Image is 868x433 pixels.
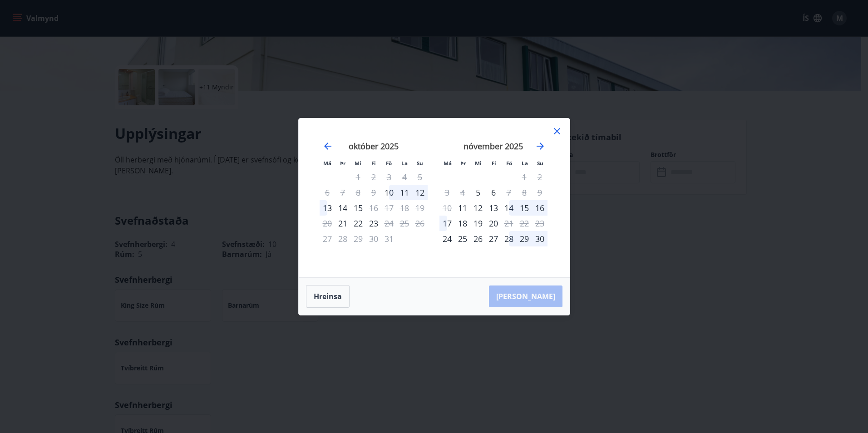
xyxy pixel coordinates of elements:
td: Choose mánudagur, 13. október 2025 as your check-in date. It’s available. [320,200,335,216]
div: 26 [470,231,486,246]
td: Choose miðvikudagur, 26. nóvember 2025 as your check-in date. It’s available. [470,231,486,246]
td: Not available. mánudagur, 20. október 2025 [320,216,335,231]
small: Fö [386,160,392,167]
div: Move forward to switch to the next month. [535,141,546,152]
div: 29 [517,231,532,246]
small: Su [417,160,423,167]
td: Not available. laugardagur, 22. nóvember 2025 [517,216,532,231]
td: Not available. laugardagur, 18. október 2025 [397,200,412,216]
div: Aðeins útritun í boði [366,200,381,216]
td: Not available. sunnudagur, 26. október 2025 [412,216,428,231]
td: Choose miðvikudagur, 22. október 2025 as your check-in date. It’s available. [350,216,366,231]
small: La [522,160,528,167]
small: Þr [460,160,466,167]
td: Not available. sunnudagur, 9. nóvember 2025 [532,185,547,200]
small: Fi [492,160,496,167]
div: 27 [486,231,501,246]
td: Not available. laugardagur, 25. október 2025 [397,216,412,231]
td: Choose miðvikudagur, 5. nóvember 2025 as your check-in date. It’s available. [470,185,486,200]
div: 30 [532,231,547,246]
div: 15 [517,200,532,216]
small: Su [537,160,543,167]
div: Aðeins innritun í boði [335,216,350,231]
div: 23 [366,216,381,231]
td: Not available. sunnudagur, 5. október 2025 [412,169,428,185]
td: Not available. laugardagur, 8. nóvember 2025 [517,185,532,200]
div: 11 [397,185,412,200]
div: 16 [532,200,547,216]
td: Not available. þriðjudagur, 7. október 2025 [335,185,350,200]
td: Not available. föstudagur, 31. október 2025 [381,231,397,246]
div: Aðeins innritun í boði [439,231,455,246]
td: Choose föstudagur, 28. nóvember 2025 as your check-in date. It’s available. [501,231,517,246]
div: Aðeins útritun í boði [501,216,517,231]
td: Not available. mánudagur, 27. október 2025 [320,231,335,246]
button: Hreinsa [306,285,350,308]
div: 12 [412,185,428,200]
td: Not available. fimmtudagur, 30. október 2025 [366,231,381,246]
div: Aðeins útritun í boði [501,185,517,200]
small: Má [323,160,331,167]
td: Not available. miðvikudagur, 1. október 2025 [350,169,366,185]
div: 13 [486,200,501,216]
td: Choose laugardagur, 29. nóvember 2025 as your check-in date. It’s available. [517,231,532,246]
td: Choose fimmtudagur, 13. nóvember 2025 as your check-in date. It’s available. [486,200,501,216]
div: 12 [470,200,486,216]
td: Choose miðvikudagur, 12. nóvember 2025 as your check-in date. It’s available. [470,200,486,216]
td: Not available. mánudagur, 10. nóvember 2025 [439,200,455,216]
strong: október 2025 [349,141,399,152]
td: Choose miðvikudagur, 15. október 2025 as your check-in date. It’s available. [350,200,366,216]
td: Not available. sunnudagur, 23. nóvember 2025 [532,216,547,231]
div: Aðeins innritun í boði [470,185,486,200]
div: 17 [439,216,455,231]
div: 25 [455,231,470,246]
div: Aðeins útritun í boði [381,216,397,231]
td: Choose sunnudagur, 12. október 2025 as your check-in date. It’s available. [412,185,428,200]
div: 15 [350,200,366,216]
small: Mi [475,160,482,167]
div: 14 [501,200,517,216]
td: Not available. þriðjudagur, 4. nóvember 2025 [455,185,470,200]
td: Choose laugardagur, 11. október 2025 as your check-in date. It’s available. [397,185,412,200]
td: Choose mánudagur, 17. nóvember 2025 as your check-in date. It’s available. [439,216,455,231]
td: Not available. miðvikudagur, 8. október 2025 [350,185,366,200]
div: Calendar [310,129,559,266]
td: Choose þriðjudagur, 11. nóvember 2025 as your check-in date. It’s available. [455,200,470,216]
div: Move backward to switch to the previous month. [322,141,333,152]
td: Not available. föstudagur, 3. október 2025 [381,169,397,185]
td: Not available. miðvikudagur, 29. október 2025 [350,231,366,246]
td: Choose föstudagur, 10. október 2025 as your check-in date. It’s available. [381,185,397,200]
td: Choose þriðjudagur, 25. nóvember 2025 as your check-in date. It’s available. [455,231,470,246]
strong: nóvember 2025 [464,141,523,152]
td: Not available. föstudagur, 21. nóvember 2025 [501,216,517,231]
small: Þr [340,160,345,167]
small: Mi [355,160,361,167]
td: Choose mánudagur, 24. nóvember 2025 as your check-in date. It’s available. [439,231,455,246]
td: Choose þriðjudagur, 21. október 2025 as your check-in date. It’s available. [335,216,350,231]
td: Choose fimmtudagur, 27. nóvember 2025 as your check-in date. It’s available. [486,231,501,246]
small: La [401,160,408,167]
td: Not available. laugardagur, 4. október 2025 [397,169,412,185]
td: Not available. þriðjudagur, 28. október 2025 [335,231,350,246]
td: Not available. fimmtudagur, 9. október 2025 [366,185,381,200]
div: 13 [320,200,335,216]
td: Not available. mánudagur, 3. nóvember 2025 [439,185,455,200]
td: Choose þriðjudagur, 18. nóvember 2025 as your check-in date. It’s available. [455,216,470,231]
small: Fö [506,160,512,167]
td: Not available. sunnudagur, 2. nóvember 2025 [532,169,547,185]
div: Aðeins innritun í boði [381,185,397,200]
div: 14 [335,200,350,216]
td: Not available. föstudagur, 7. nóvember 2025 [501,185,517,200]
div: 19 [470,216,486,231]
div: 22 [350,216,366,231]
td: Choose sunnudagur, 16. nóvember 2025 as your check-in date. It’s available. [532,200,547,216]
div: 20 [486,216,501,231]
td: Choose fimmtudagur, 6. nóvember 2025 as your check-in date. It’s available. [486,185,501,200]
td: Choose þriðjudagur, 14. október 2025 as your check-in date. It’s available. [335,200,350,216]
td: Choose sunnudagur, 30. nóvember 2025 as your check-in date. It’s available. [532,231,547,246]
td: Choose fimmtudagur, 20. nóvember 2025 as your check-in date. It’s available. [486,216,501,231]
td: Not available. fimmtudagur, 16. október 2025 [366,200,381,216]
td: Not available. laugardagur, 1. nóvember 2025 [517,169,532,185]
td: Choose fimmtudagur, 23. október 2025 as your check-in date. It’s available. [366,216,381,231]
td: Not available. fimmtudagur, 2. október 2025 [366,169,381,185]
